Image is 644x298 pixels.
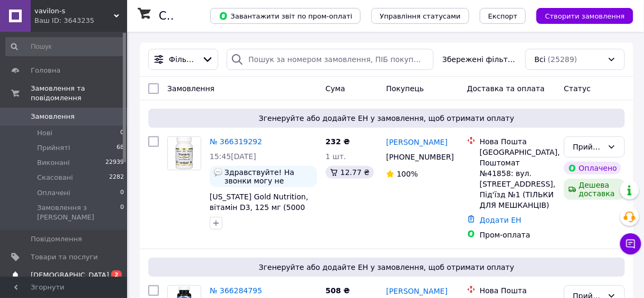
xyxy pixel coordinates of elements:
div: 12.77 ₴ [326,166,374,179]
div: [PHONE_NUMBER] [384,150,451,164]
span: Експорт [488,12,518,20]
a: Створити замовлення [526,11,633,20]
a: № 366284795 [210,286,262,295]
span: Статус [564,84,591,93]
button: Створити замовлення [536,8,633,24]
span: Згенеруйте або додайте ЕН у замовлення, щоб отримати оплату [153,113,621,124]
div: Нова Пошта [480,285,556,296]
span: 2 [111,270,122,279]
span: 68 [117,143,124,153]
span: 0 [120,203,124,222]
span: Замовлення та повідомлення [31,84,127,103]
span: Фільтри [169,54,198,65]
button: Експорт [480,8,526,24]
span: Нові [37,128,52,138]
div: Дешева доставка [564,179,625,200]
span: [DEMOGRAPHIC_DATA] [31,270,109,280]
span: Управління статусами [380,12,461,20]
div: Ваш ID: 3643235 [34,16,127,25]
span: 508 ₴ [326,286,350,295]
a: № 366319292 [210,137,262,146]
div: Пром-оплата [480,230,556,240]
span: Доставка та оплата [467,84,545,93]
div: [GEOGRAPHIC_DATA], Поштомат №41858: вул. [STREET_ADDRESS], Під'їзд №1 (ТІЛЬКИ ДЛЯ МЕШКАНЦІВ) [480,147,556,211]
h1: Список замовлень [159,10,266,22]
span: Cума [326,84,345,93]
span: vavilon-s [34,6,114,16]
a: [PERSON_NAME] [386,137,448,147]
span: (25289) [548,55,577,64]
button: Завантажити звіт по пром-оплаті [210,8,361,24]
input: Пошук [5,37,125,56]
span: 0 [120,128,124,138]
span: Завантажити звіт по пром-оплаті [219,11,352,21]
span: Здравствуйте! На звонки могу не ответить! Если необходимо подтверждение заказа, то напишите в люб... [225,168,313,185]
span: Товари та послуги [31,252,98,262]
span: Скасовані [37,173,73,182]
img: :speech_balloon: [214,168,222,177]
span: 1 шт. [326,152,346,161]
span: 2282 [109,173,124,182]
span: Створити замовлення [545,12,625,20]
input: Пошук за номером замовлення, ПІБ покупця, номером телефону, Email, номером накладної [227,49,434,70]
span: Оплачені [37,188,70,198]
span: 15:45[DATE] [210,152,256,161]
div: Прийнято [573,141,603,153]
span: 22939 [105,158,124,168]
span: Замовлення [31,112,75,121]
span: Замовлення з [PERSON_NAME] [37,203,120,222]
button: Управління статусами [371,8,469,24]
a: [US_STATE] Gold Nutrition, вітамін D3, 125 мг (5000 МО), 90 капсул [210,192,308,222]
span: Покупець [386,84,424,93]
span: 232 ₴ [326,137,350,146]
a: [PERSON_NAME] [386,286,448,296]
span: 100% [397,170,418,178]
span: 0 [120,188,124,198]
span: Всі [534,54,545,65]
span: Головна [31,66,60,75]
span: Згенеруйте або додайте ЕН у замовлення, щоб отримати оплату [153,262,621,273]
span: Повідомлення [31,234,82,244]
a: Додати ЕН [480,216,522,224]
button: Чат з покупцем [620,233,641,255]
span: Прийняті [37,143,70,153]
span: Збережені фільтри: [442,54,517,65]
div: Нова Пошта [480,136,556,147]
div: Оплачено [564,162,621,174]
img: Фото товару [168,137,201,170]
span: Замовлення [167,84,214,93]
a: Фото товару [167,136,201,170]
span: Виконані [37,158,70,168]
